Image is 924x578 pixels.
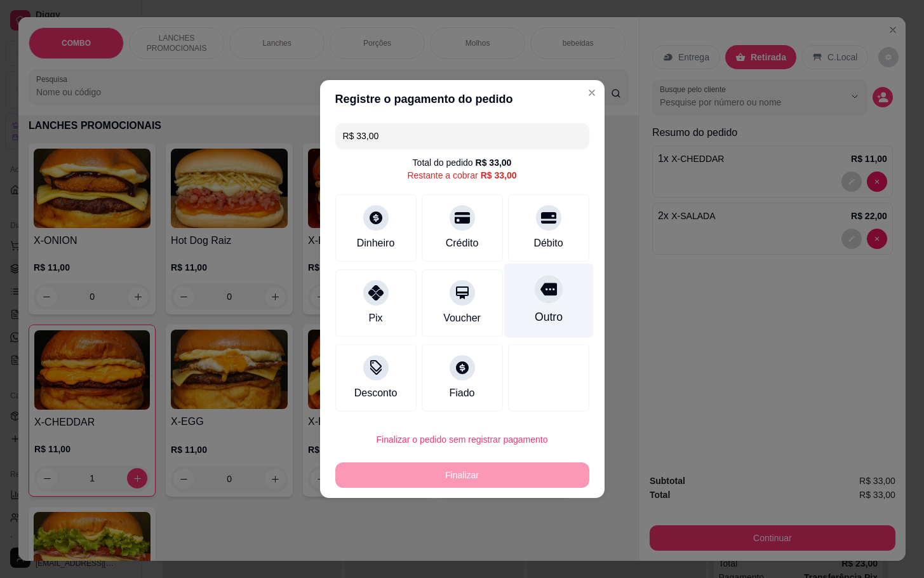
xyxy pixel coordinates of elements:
div: Restante a cobrar [407,169,516,182]
div: Desconto [354,386,398,401]
div: Crédito [446,236,479,251]
div: Dinheiro [357,236,395,251]
header: Registre o pagamento do pedido [320,80,605,118]
input: Ex.: hambúrguer de cordeiro [343,123,582,149]
div: Outro [534,309,562,325]
div: Voucher [443,311,481,326]
div: R$ 33,00 [481,169,517,182]
button: Finalizar o pedido sem registrar pagamento [335,427,589,452]
div: Total do pedido [413,156,512,169]
div: Pix [368,311,382,326]
div: Débito [533,236,563,251]
div: Fiado [449,386,474,401]
button: Close [582,83,602,103]
div: R$ 33,00 [476,156,512,169]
